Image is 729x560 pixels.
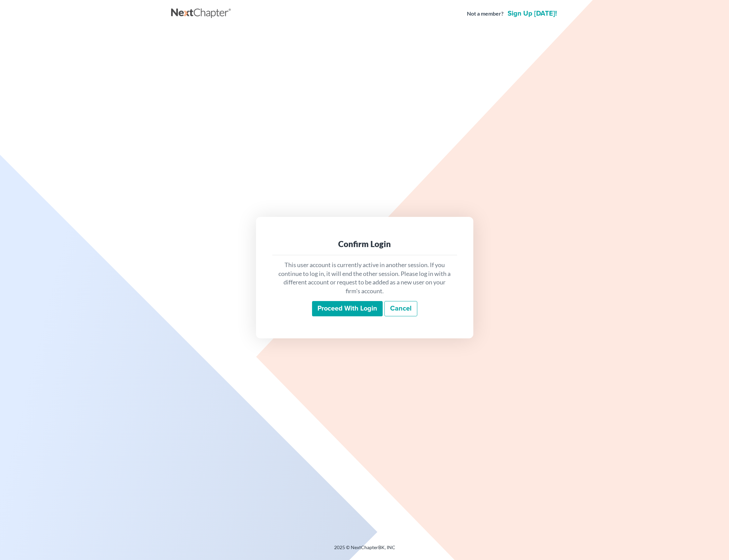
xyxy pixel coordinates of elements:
[467,10,504,18] strong: Not a member?
[278,261,452,296] p: This user account is currently active in another session. If you continue to log in, it will end ...
[278,239,452,249] div: Confirm Login
[384,301,417,317] a: Cancel
[312,301,383,317] input: Proceed with login
[171,544,558,556] div: 2025 © NextChapterBK, INC
[506,10,558,17] a: Sign up [DATE]!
